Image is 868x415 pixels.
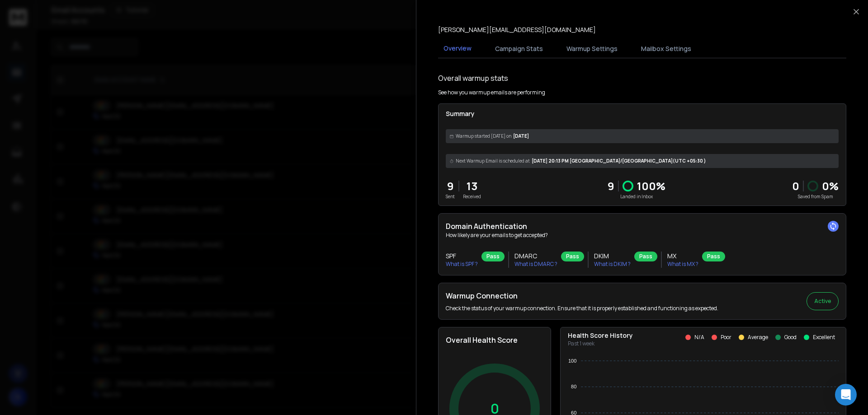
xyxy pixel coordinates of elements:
[822,179,839,193] p: 0 %
[667,252,698,261] h3: MX
[667,261,698,268] p: What is MX ?
[446,290,718,301] h2: Warmup Connection
[514,252,557,261] h3: DMARC
[446,221,839,232] h2: Domain Authentication
[835,384,857,406] div: Open Intercom Messenger
[594,252,631,261] h3: DKIM
[721,334,731,341] p: Poor
[446,335,543,345] h2: Overall Health Score
[784,334,797,341] p: Good
[561,252,584,261] div: Pass
[571,384,576,389] tspan: 80
[568,331,633,340] p: Health Score History
[463,193,481,200] p: Received
[568,358,576,364] tspan: 100
[446,129,839,143] div: [DATE]
[438,25,596,34] p: [PERSON_NAME][EMAIL_ADDRESS][DOMAIN_NAME]
[594,261,631,268] p: What is DKIM ?
[748,334,768,341] p: Average
[446,109,839,118] p: Summary
[561,39,623,59] button: Warmup Settings
[456,158,530,164] span: Next Warmup Email is scheduled at
[514,261,557,268] p: What is DMARC ?
[490,39,548,59] button: Campaign Stats
[438,89,545,96] p: See how you warmup emails are performing
[813,334,835,341] p: Excellent
[636,39,697,59] button: Mailbox Settings
[608,179,614,193] p: 9
[702,252,725,261] div: Pass
[792,178,799,193] strong: 0
[792,193,839,200] p: Saved from Spam
[446,154,839,168] div: [DATE] 20:13 PM [GEOGRAPHIC_DATA]/[GEOGRAPHIC_DATA] (UTC +05:30 )
[438,73,508,84] h1: Overall warmup stats
[456,133,511,140] span: Warmup started [DATE] on
[446,252,478,261] h3: SPF
[634,252,657,261] div: Pass
[438,38,477,59] button: Overview
[446,232,839,239] p: How likely are your emails to get accepted?
[446,261,478,268] p: What is SPF ?
[463,179,481,193] p: 13
[637,179,665,193] p: 100 %
[807,292,839,310] button: Active
[608,193,665,200] p: Landed in Inbox
[446,193,455,200] p: Sent
[568,340,633,347] p: Past 1 week
[446,179,455,193] p: 9
[481,252,505,261] div: Pass
[446,305,718,312] p: Check the status of your warmup connection. Ensure that it is properly established and functionin...
[694,334,704,341] p: N/A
